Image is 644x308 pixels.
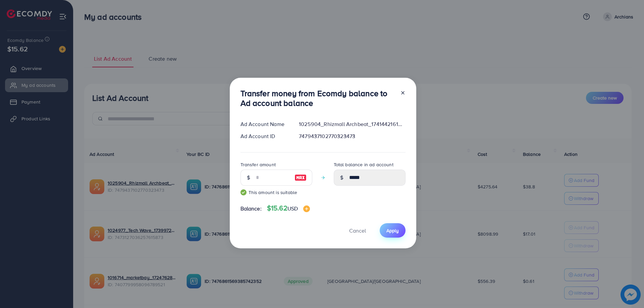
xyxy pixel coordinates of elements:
img: image [294,174,307,182]
div: 7479437102770323473 [293,132,411,140]
small: This amount is suitable [240,189,312,196]
button: Apply [380,223,406,238]
span: Balance: [240,205,262,212]
img: guide [240,189,247,195]
label: Total balance in ad account [334,161,393,168]
div: Ad Account Name [235,120,294,128]
div: Ad Account ID [235,132,294,140]
h4: $15.62 [267,204,310,212]
span: USD [287,205,298,212]
div: 1025904_Rhizmall Archbeat_1741442161001 [293,120,411,128]
h3: Transfer money from Ecomdy balance to Ad account balance [240,88,395,108]
label: Transfer amount [240,161,276,168]
span: Cancel [349,227,366,234]
img: image [303,205,310,212]
span: Apply [386,227,399,234]
button: Cancel [341,223,374,238]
